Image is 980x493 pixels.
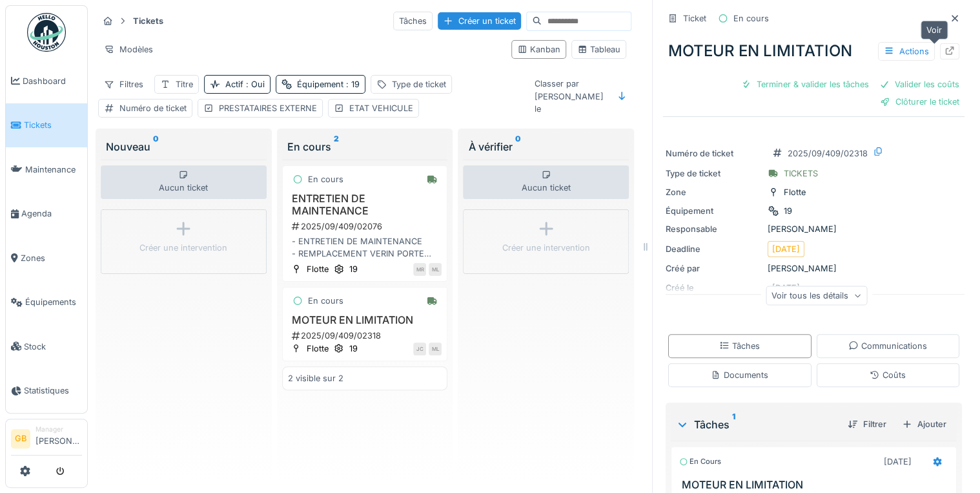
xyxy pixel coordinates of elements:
div: Filtres [98,75,149,94]
div: Créer un ticket [438,12,521,30]
div: Kanban [517,43,560,56]
sup: 0 [515,139,520,154]
div: MOTEUR EN LIMITATION [663,34,965,68]
div: Ticket [683,12,706,25]
span: Statistiques [24,384,82,397]
div: Titre [176,78,193,90]
a: Agenda [6,192,87,236]
div: Aucun ticket [101,165,267,199]
h3: MOTEUR EN LIMITATION [288,314,442,326]
sup: 2 [334,139,339,154]
div: Tâches [676,417,837,432]
a: Tickets [6,103,87,148]
img: Badge_color-CXgf-gQk.svg [27,13,66,52]
div: Deadline [666,243,762,255]
li: GB [11,429,30,448]
div: Clôturer le ticket [875,93,965,110]
div: ML [429,263,442,276]
div: En cours [308,295,343,307]
div: Nouveau [106,139,261,154]
div: Créer une intervention [502,242,590,254]
strong: Tickets [128,15,168,27]
div: En cours [308,173,343,185]
div: ETAT VEHICULE [349,102,413,114]
a: Maintenance [6,147,87,192]
div: Responsable [666,223,762,235]
div: [DATE] [884,456,912,468]
div: Documents [711,369,768,381]
h3: MOTEUR EN LIMITATION [682,479,951,491]
div: Classer par [PERSON_NAME] le [529,74,609,118]
div: Type de ticket [392,78,446,90]
div: 2025/09/409/02076 [291,220,442,233]
span: Stock [24,341,82,353]
div: Numéro de ticket [119,102,187,114]
div: Actions [878,42,935,61]
div: 19 [349,263,358,275]
div: Tâches [719,340,760,352]
div: Manager [36,425,82,434]
div: En cours [679,456,721,467]
sup: 1 [732,417,735,432]
div: TICKETS [784,167,818,180]
div: En cours [733,12,769,25]
div: 19 [349,342,358,355]
div: [DATE] [772,243,800,255]
span: : 19 [343,79,360,89]
div: Valider les coûts [874,76,965,93]
div: [PERSON_NAME] [666,223,962,235]
div: 2 visible sur 2 [288,372,343,384]
div: Actif [225,78,265,90]
a: Équipements [6,280,87,325]
span: Équipements [25,296,82,308]
div: - ENTRETIEN DE MAINTENANCE - REMPLACEMENT VERIN PORTE ÉJECTION [288,235,442,260]
div: Voir tous les détails [766,286,867,305]
div: Flotte [307,263,329,275]
span: Tickets [24,119,82,131]
span: : Oui [243,79,265,89]
a: Dashboard [6,59,87,103]
span: Dashboard [23,75,82,87]
div: Filtrer [842,415,892,433]
div: Voir [921,21,948,39]
div: 2025/09/409/02318 [291,330,442,342]
div: 19 [784,205,792,217]
div: Équipement [666,205,762,217]
div: Aucun ticket [463,165,629,199]
div: JC [413,342,426,355]
div: Tableau [577,43,620,56]
div: Créé par [666,262,762,275]
div: Communications [848,340,927,352]
div: Flotte [784,186,806,198]
div: Équipement [297,78,360,90]
div: ML [429,342,442,355]
span: Zones [21,252,82,264]
div: À vérifier [468,139,624,154]
div: Numéro de ticket [666,147,762,160]
a: Statistiques [6,369,87,414]
div: PRESTATAIRES EXTERNE [219,102,317,114]
div: 2025/09/409/02318 [788,147,868,160]
div: En cours [287,139,443,154]
div: Type de ticket [666,167,762,180]
div: Tâches [393,12,433,30]
a: Stock [6,324,87,369]
div: Coûts [870,369,906,381]
a: GB Manager[PERSON_NAME] [11,425,82,456]
div: Terminer & valider les tâches [736,76,874,93]
span: Maintenance [25,163,82,176]
li: [PERSON_NAME] [36,425,82,452]
div: MR [413,263,426,276]
div: Flotte [307,342,329,355]
div: Ajouter [897,415,952,433]
div: [PERSON_NAME] [666,262,962,275]
div: Modèles [98,40,159,59]
div: Zone [666,186,762,198]
span: Agenda [21,207,82,220]
h3: ENTRETIEN DE MAINTENANCE [288,193,442,217]
a: Zones [6,236,87,280]
div: Créer une intervention [139,242,227,254]
sup: 0 [153,139,159,154]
